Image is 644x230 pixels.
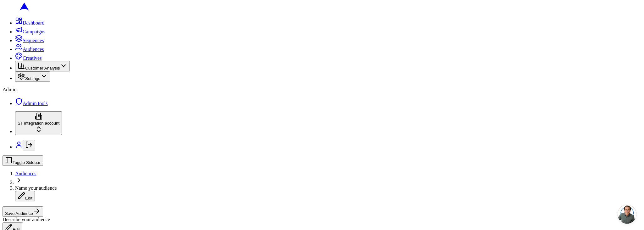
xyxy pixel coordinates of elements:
button: Save Audience [3,206,43,217]
div: Open chat [618,205,636,224]
span: Admin tools [23,101,48,106]
a: Dashboard [15,20,44,25]
a: Admin tools [15,101,48,106]
a: Audiences [15,47,44,52]
span: Edit [25,196,32,200]
span: Describe your audience [3,217,50,222]
button: Settings [15,71,50,82]
a: Creatives [15,55,42,61]
a: Campaigns [15,29,45,34]
span: Dashboard [23,20,44,25]
span: Settings [25,76,40,81]
a: Audiences [15,171,36,176]
button: Log out [23,140,35,150]
span: Creatives [23,55,42,61]
button: Customer Analysis [15,61,70,71]
span: ST integration account [18,121,59,126]
nav: breadcrumb [3,171,641,201]
span: Toggle Sidebar [13,160,41,165]
span: Name your audience [15,185,57,191]
span: Sequences [23,38,44,43]
button: Edit [15,191,35,201]
span: Customer Analysis [25,66,60,70]
span: Campaigns [23,29,45,34]
a: Sequences [15,38,44,43]
button: Toggle Sidebar [3,155,43,166]
span: Audiences [23,47,44,52]
button: ST integration account [15,111,62,135]
div: Admin [3,87,641,93]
